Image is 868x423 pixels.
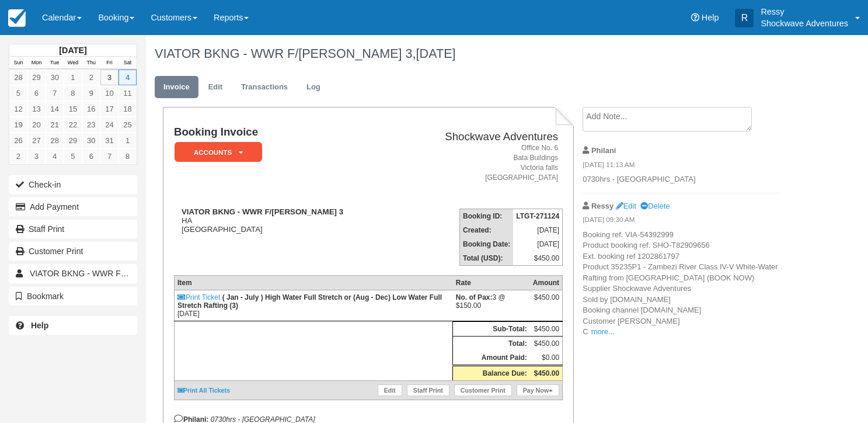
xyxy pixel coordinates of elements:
[46,148,64,164] a: 4
[46,57,64,70] th: Tue
[118,101,137,117] a: 18
[82,148,100,164] a: 6
[27,70,46,85] a: 29
[453,322,530,337] th: Sub-Total:
[182,207,343,216] strong: VIATOR BKNG - WWR F/[PERSON_NAME] 3
[378,384,402,396] a: Edit
[82,101,100,117] a: 16
[530,276,563,290] th: Amount
[46,101,64,117] a: 14
[174,207,400,234] div: HA [GEOGRAPHIC_DATA]
[9,133,27,148] a: 26
[9,101,27,117] a: 12
[31,321,48,330] b: Help
[530,337,563,351] td: $450.00
[583,215,779,228] em: [DATE] 09:30 AM
[761,6,848,18] p: Ressy
[82,133,100,148] a: 30
[100,70,118,85] a: 3
[9,70,27,85] a: 28
[530,351,563,366] td: $0.00
[9,316,137,335] a: Help
[9,242,137,261] a: Customer Print
[64,70,82,85] a: 1
[9,148,27,164] a: 2
[407,384,449,396] a: Staff Print
[454,384,512,396] a: Customer Print
[513,237,562,251] td: [DATE]
[46,85,64,101] a: 7
[453,276,530,290] th: Rate
[46,117,64,133] a: 21
[177,387,230,394] a: Print All Tickets
[64,133,82,148] a: 29
[27,57,46,70] th: Mon
[8,9,26,27] img: checkfront-main-nav-mini-logo.png
[702,13,719,22] span: Help
[64,148,82,164] a: 5
[82,57,100,70] th: Thu
[232,76,297,99] a: Transactions
[174,141,258,163] a: ACCOUNTS
[64,57,82,70] th: Wed
[27,133,46,148] a: 27
[46,133,64,148] a: 28
[100,57,118,70] th: Fri
[691,13,699,22] i: Help
[155,76,198,99] a: Invoice
[459,223,513,237] th: Created:
[100,117,118,133] a: 24
[118,133,137,148] a: 1
[513,251,562,266] td: $450.00
[453,366,530,381] th: Balance Due:
[46,70,64,85] a: 30
[100,101,118,117] a: 17
[100,85,118,101] a: 10
[591,146,616,155] strong: Philani
[9,117,27,133] a: 19
[9,57,27,70] th: Sun
[459,237,513,251] th: Booking Date:
[155,47,788,61] h1: VIATOR BKNG - WWR F/[PERSON_NAME] 3,
[118,148,137,164] a: 8
[404,131,558,143] h2: Shockwave Adventures
[27,148,46,164] a: 3
[298,76,329,99] a: Log
[9,85,27,101] a: 5
[9,197,137,216] button: Add Payment
[82,117,100,133] a: 23
[27,101,46,117] a: 13
[591,327,615,336] a: more...
[30,269,197,278] span: VIATOR BKNG - WWR F/[PERSON_NAME] 3
[761,18,848,29] p: Shockwave Adventures
[9,220,137,238] a: Staff Print
[27,117,46,133] a: 20
[456,293,493,301] strong: No. of Pax
[517,384,559,396] a: Pay Now
[118,57,137,70] th: Sat
[516,212,559,220] strong: LTGT-271124
[416,46,456,61] span: [DATE]
[583,174,779,185] p: 0730hrs - [GEOGRAPHIC_DATA]
[200,76,231,99] a: Edit
[459,209,513,224] th: Booking ID:
[174,276,452,290] th: Item
[64,101,82,117] a: 15
[453,290,530,321] td: 3 @ $150.00
[82,70,100,85] a: 2
[404,143,558,183] address: Office No. 6 Bata Buildings Victoria falls [GEOGRAPHIC_DATA]
[9,175,137,194] button: Check-in
[118,117,137,133] a: 25
[735,9,754,27] div: R
[453,337,530,351] th: Total:
[640,202,670,210] a: Delete
[174,290,452,321] td: [DATE]
[583,230,779,338] p: Booking ref. VIA-54392999 Product booking ref. SHO-T82909656 Ext. booking ref 1202861797 Product ...
[118,70,137,85] a: 4
[453,351,530,366] th: Amount Paid:
[534,369,559,377] strong: $450.00
[583,160,779,173] em: [DATE] 11:13 AM
[100,133,118,148] a: 31
[177,293,442,310] strong: ( Jan - July ) High Water Full Stretch or (Aug - Dec) Low Water Full Stretch Rafting (3)
[64,117,82,133] a: 22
